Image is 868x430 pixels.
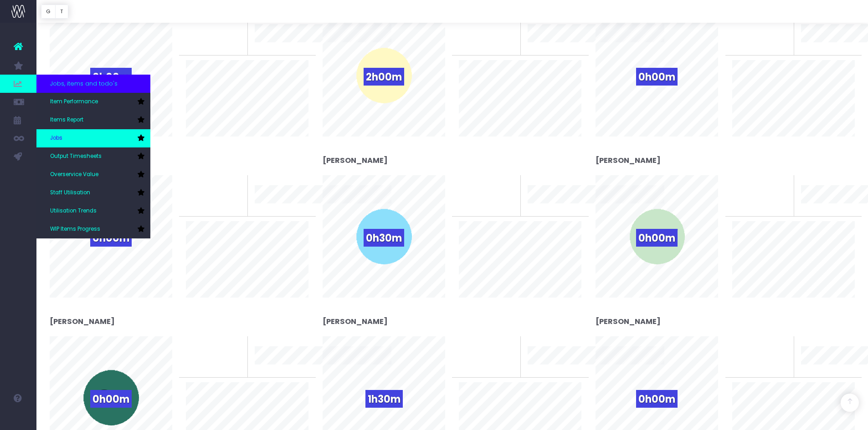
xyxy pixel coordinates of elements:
span: To last week [459,23,496,32]
span: 10 week trend [255,367,296,376]
span: To last week [459,345,496,354]
span: 10 week trend [528,45,569,54]
span: Staff Utilisation [50,189,90,197]
button: G [41,5,56,19]
span: 10 week trend [255,45,296,54]
span: 10 week trend [255,206,296,215]
span: WIP Items Progress [50,225,100,233]
strong: [PERSON_NAME] [596,155,661,166]
a: Items Report [36,111,150,129]
span: Items Report [50,116,83,124]
strong: [PERSON_NAME] [323,155,388,166]
span: Item Performance [50,98,98,106]
a: Staff Utilisation [36,184,150,202]
span: To last week [732,23,770,32]
span: Output Timesheets [50,152,102,161]
span: Utilisation Trends [50,207,97,215]
span: 0% [226,175,241,190]
span: 10 week trend [801,206,842,215]
span: Jobs, items and todo's [50,79,118,88]
span: Overservice Value [50,171,98,179]
span: To last week [732,184,770,193]
a: Output Timesheets [36,147,150,166]
a: Jobs [36,129,150,147]
span: 0% [226,336,241,351]
span: 0h00m [90,390,132,408]
span: To last week [186,345,223,354]
span: 1h30m [365,390,403,408]
span: 0h30m [364,229,404,247]
span: 0h00m [636,390,678,408]
span: 0% [498,336,514,351]
span: 10 week trend [801,45,842,54]
button: T [55,5,68,19]
strong: [PERSON_NAME] [596,316,661,327]
span: To last week [459,184,496,193]
span: 0h00m [636,68,678,86]
strong: [PERSON_NAME] [323,316,388,327]
span: 0h00m [636,229,678,247]
a: Utilisation Trends [36,202,150,220]
span: To last week [186,23,223,32]
span: 2h00m [364,68,404,86]
span: 10 week trend [801,367,842,376]
span: 0% [498,175,514,190]
strong: [PERSON_NAME] [50,316,115,327]
span: 0% [772,175,787,190]
span: 0% [772,336,787,351]
a: Item Performance [36,93,150,111]
span: 10 week trend [528,206,569,215]
span: Jobs [50,134,62,142]
img: images/default_profile_image.png [11,412,25,425]
span: 10 week trend [528,367,569,376]
a: WIP Items Progress [36,220,150,238]
span: To last week [732,345,770,354]
div: Vertical button group [41,5,68,19]
span: To last week [186,184,223,193]
a: Overservice Value [36,166,150,184]
span: 0h00m [90,68,132,86]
